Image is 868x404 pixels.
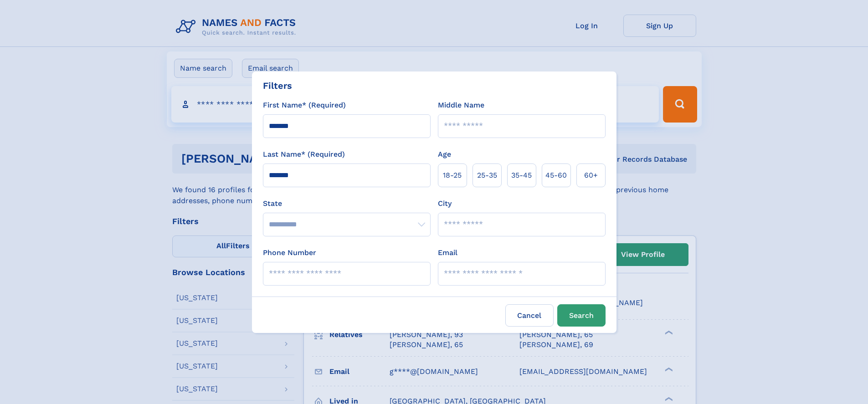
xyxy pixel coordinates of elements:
label: Phone Number [263,247,316,258]
label: First Name* (Required) [263,100,346,111]
div: Filters [263,79,292,92]
span: 45‑60 [545,170,567,181]
span: 60+ [584,170,598,181]
span: 18‑25 [443,170,462,181]
span: 25‑35 [477,170,497,181]
label: Age [438,149,451,160]
label: Middle Name [438,100,484,111]
span: 35‑45 [511,170,532,181]
label: State [263,198,431,209]
label: Email [438,247,457,258]
label: Cancel [505,304,554,327]
label: City [438,198,452,209]
button: Search [557,304,606,327]
label: Last Name* (Required) [263,149,345,160]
